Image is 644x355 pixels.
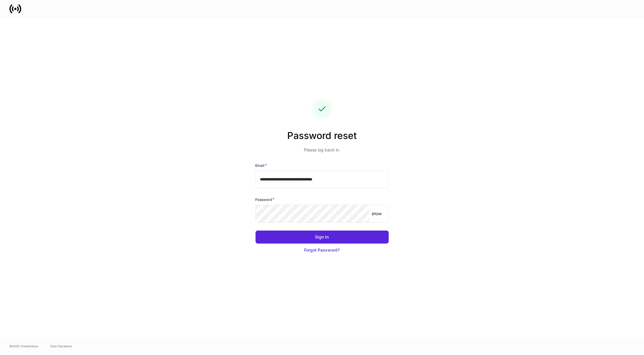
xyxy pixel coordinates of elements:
div: Sign In [315,234,329,240]
button: Forgot Password? [256,244,389,257]
p: Please log back in. [256,147,389,153]
h2: Password reset [256,129,389,147]
span: © 2025 OneAdvisory [9,344,38,348]
button: Sign In [256,231,389,244]
h6: Email [256,162,267,168]
div: Forgot Password? [304,247,340,253]
p: show [372,211,382,217]
h6: Password [256,196,275,202]
a: Data Disclaimer [50,344,72,348]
